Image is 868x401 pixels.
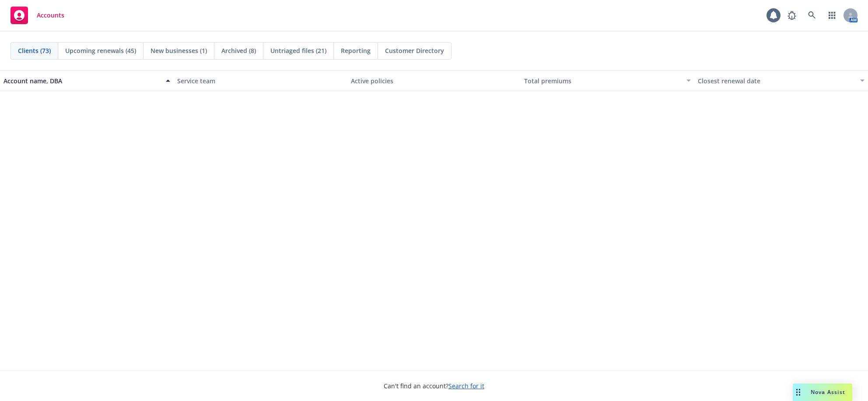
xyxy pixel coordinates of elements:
[793,383,804,401] div: Drag to move
[7,3,68,28] a: Accounts
[65,46,136,55] span: Upcoming renewals (45)
[3,76,161,85] div: Account name, DBA
[521,70,694,91] button: Total premiums
[823,7,841,24] a: Switch app
[384,381,484,390] span: Can't find an account?
[524,76,681,85] div: Total premiums
[270,46,326,55] span: Untriaged files (21)
[694,70,868,91] button: Closest renewal date
[448,382,484,390] a: Search for it
[698,76,855,85] div: Closest renewal date
[783,7,801,24] a: Report a Bug
[174,70,347,91] button: Service team
[793,383,852,401] button: Nova Assist
[803,7,821,24] a: Search
[177,76,344,85] div: Service team
[37,12,64,19] span: Accounts
[221,46,256,55] span: Archived (8)
[347,70,521,91] button: Active policies
[18,46,51,55] span: Clients (73)
[385,46,444,55] span: Customer Directory
[150,46,207,55] span: New businesses (1)
[341,46,371,55] span: Reporting
[811,388,845,396] span: Nova Assist
[351,76,518,85] div: Active policies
